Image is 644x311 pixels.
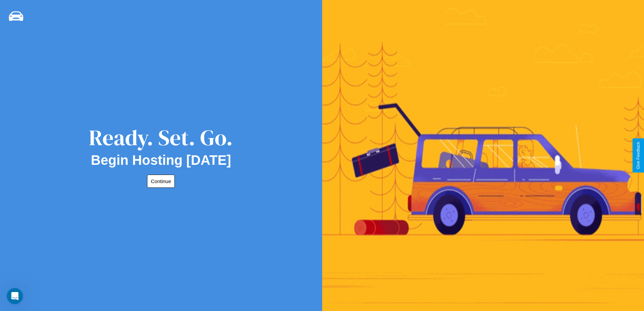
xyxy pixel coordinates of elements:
div: Ready. Set. Go. [89,123,233,153]
h2: Begin Hosting [DATE] [91,153,231,168]
iframe: Intercom live chat [7,288,23,304]
div: Give Feedback [636,142,641,169]
button: Continue [147,175,175,188]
